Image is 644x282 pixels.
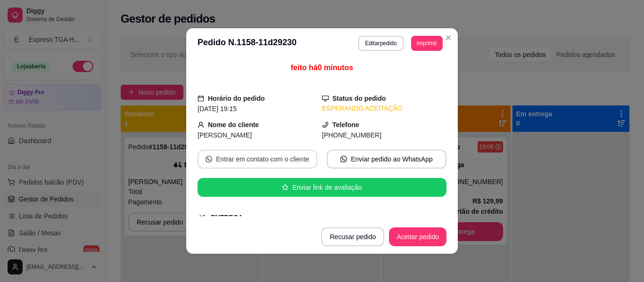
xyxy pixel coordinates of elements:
span: star [282,184,289,191]
button: Editarpedido [358,36,403,51]
strong: Nome do cliente [208,121,259,129]
span: user [198,121,204,128]
button: Close [441,30,456,45]
strong: Telefone [332,121,359,129]
span: whats-app [340,156,347,162]
span: [DATE] 19:15 [198,105,237,113]
div: ENTREGA [211,213,243,223]
span: [PERSON_NAME] [198,131,252,139]
button: Imprimir [411,36,443,51]
span: phone [322,121,329,128]
strong: Horário do pedido [208,95,265,102]
span: whats-app [206,156,212,162]
span: calendar [198,95,204,102]
span: desktop [322,95,329,102]
span: feito há 0 minutos [291,64,353,72]
span: [PHONE_NUMBER] [322,131,381,139]
button: whats-appEnviar pedido ao WhatsApp [327,150,446,169]
strong: Status do pedido [332,95,386,102]
button: whats-appEntrar em contato com o cliente [198,150,317,169]
button: Recusar pedido [321,227,384,246]
button: Aceitar pedido [389,227,446,246]
button: starEnviar link de avaliação [198,178,446,197]
h3: Pedido N. 1158-11d29230 [198,36,297,51]
div: ESPERANDO ACEITAÇÃO [322,104,446,113]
